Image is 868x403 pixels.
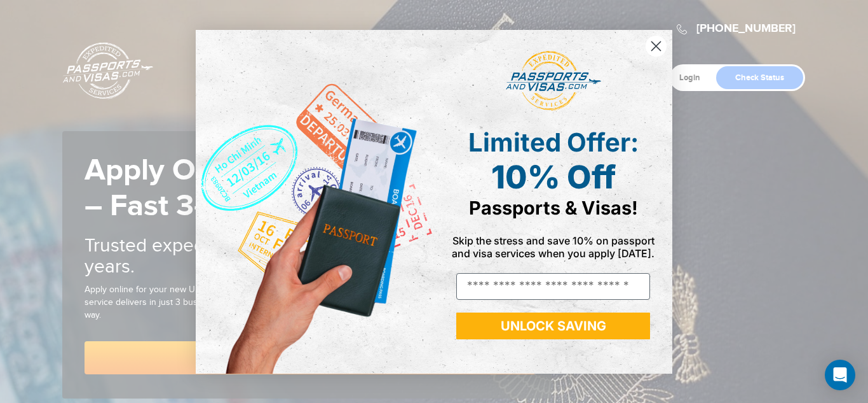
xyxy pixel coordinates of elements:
[196,30,434,374] img: de9cda0d-0715-46ca-9a25-073762a91ba7.png
[645,35,667,57] button: Close dialog
[452,234,654,260] span: Skip the stress and save 10% on passport and visa services when you apply [DATE].
[491,158,616,196] span: 10% Off
[825,360,855,390] div: Open Intercom Messenger
[468,127,639,158] span: Limited Offer:
[469,197,638,219] span: Passports & Visas!
[506,51,601,111] img: passports and visas
[456,313,650,339] button: UNLOCK SAVING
